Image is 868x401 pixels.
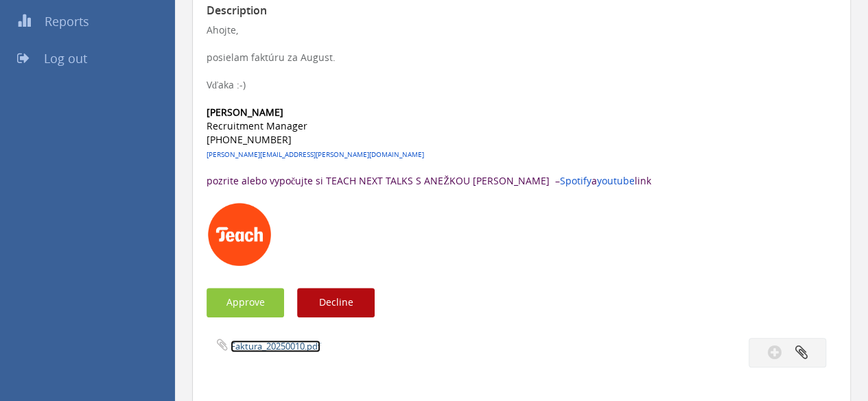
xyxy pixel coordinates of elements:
[207,174,836,188] div: pozrite alebo vypočujte si TEACH NEXT TALKS S ANEŽKOU [PERSON_NAME] – a link
[297,288,375,317] button: Decline
[207,23,836,37] div: Ahojte,
[207,202,272,267] img: AIorK4xum92ULl6MfEC87BzxdKPd066n-_wody-wG3DD6EcpWWQSs4h78O4xkKOQr1XycK7x_tLcvPo
[207,106,283,119] font: [PERSON_NAME]
[207,119,307,132] font: Recruitment Manager
[231,340,320,352] a: Faktura_20250010.pdf
[45,13,89,29] span: Reports
[560,174,591,187] a: Spotify
[207,51,836,92] div: posielam faktúru za August. Vďaka :-)
[597,174,635,187] a: youtube
[207,150,424,159] a: [PERSON_NAME][EMAIL_ADDRESS][PERSON_NAME][DOMAIN_NAME]
[207,288,284,317] button: Approve
[207,133,292,146] font: [PHONE_NUMBER]
[44,50,87,66] span: Log out
[207,5,836,17] h3: Description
